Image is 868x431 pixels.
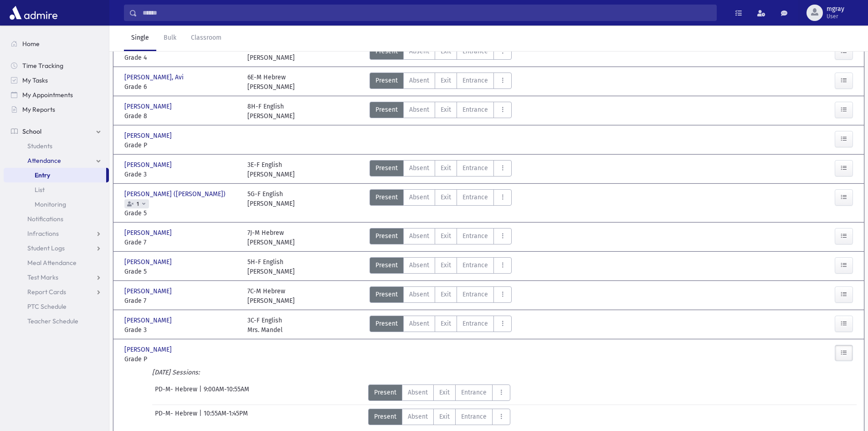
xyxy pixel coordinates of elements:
span: Grade P [124,354,238,364]
span: Present [374,412,396,421]
div: AttTypes [370,189,512,218]
span: Exit [441,319,451,328]
span: Entrance [461,388,487,397]
span: Teacher Schedule [27,317,78,325]
span: Present [374,388,396,397]
span: Exit [441,105,451,114]
span: Entrance [462,192,488,202]
div: AttTypes [370,228,512,247]
span: Report Cards [27,288,66,296]
span: List [35,186,45,194]
span: Grade 5 [124,267,238,276]
div: AttTypes [370,73,512,92]
a: My Tasks [4,73,109,88]
div: 3E-F English [PERSON_NAME] [247,160,295,179]
span: Exit [441,76,451,85]
span: [PERSON_NAME] [124,131,174,140]
a: List [4,182,109,197]
span: Grade 6 [124,82,238,92]
span: Entrance [462,76,488,85]
span: [PERSON_NAME] ([PERSON_NAME]) [124,189,227,199]
div: 5H-F English [PERSON_NAME] [247,257,295,276]
a: Student Logs [4,241,109,255]
span: Exit [441,192,451,202]
span: Grade 8 [124,111,238,121]
span: Grade 7 [124,296,238,306]
a: Bulk [156,26,184,51]
span: Attendance [27,156,61,165]
span: Exit [439,388,450,397]
span: [PERSON_NAME] [124,345,174,354]
span: Infractions [27,229,59,238]
span: | [199,409,204,425]
span: Entry [35,171,50,179]
span: Absent [409,260,429,270]
span: Entrance [462,105,488,114]
span: Present [375,319,398,328]
span: 10:55AM-1:45PM [204,409,248,425]
span: mgray [827,5,844,13]
span: Monitoring [35,200,66,208]
div: AttTypes [370,43,512,62]
div: 5G-F English [PERSON_NAME] [247,189,295,218]
a: Single [124,26,156,51]
a: Attendance [4,153,109,168]
span: Entrance [462,260,488,270]
div: 4A-M Hebrew [PERSON_NAME] [247,43,295,62]
span: Student Logs [27,244,65,252]
div: AttTypes [368,384,510,401]
span: 9:00AM-10:55AM [204,384,249,401]
span: PD-M- Hebrew [155,384,199,401]
span: [PERSON_NAME] [124,102,174,111]
div: AttTypes [370,316,512,335]
span: [PERSON_NAME] [124,228,174,238]
a: Teacher Schedule [4,314,109,328]
span: Time Tracking [22,62,63,70]
a: Infractions [4,226,109,241]
span: My Tasks [22,76,48,84]
a: Home [4,36,109,51]
span: My Reports [22,105,55,114]
a: Classroom [184,26,229,51]
span: Exit [439,412,450,421]
span: Absent [409,76,429,85]
span: Absent [409,231,429,241]
span: Exit [441,231,451,241]
span: Entrance [462,231,488,241]
span: Entrance [462,163,488,173]
span: Exit [441,260,451,270]
span: Meal Attendance [27,259,77,267]
img: AdmirePro [7,4,60,22]
div: 3C-F English Mrs. Mandel [247,316,282,335]
span: Present [375,260,398,270]
span: Grade 5 [124,208,238,218]
span: School [22,127,41,135]
input: Search [137,5,716,21]
div: AttTypes [370,102,512,121]
span: [PERSON_NAME] [124,257,174,267]
a: Notifications [4,212,109,226]
a: Test Marks [4,270,109,285]
span: Entrance [462,319,488,328]
a: Report Cards [4,285,109,299]
a: Time Tracking [4,58,109,73]
div: 8H-F English [PERSON_NAME] [247,102,295,121]
a: Monitoring [4,197,109,212]
div: AttTypes [368,409,510,425]
span: | [199,384,204,401]
span: Students [27,142,52,150]
span: Present [375,192,398,202]
a: My Appointments [4,88,109,102]
span: My Appointments [22,91,73,99]
span: Grade 7 [124,238,238,247]
span: Present [375,105,398,114]
span: Present [375,163,398,173]
span: Present [375,76,398,85]
span: Grade 3 [124,170,238,179]
span: [PERSON_NAME], Avi [124,73,185,82]
div: 7C-M Hebrew [PERSON_NAME] [247,286,295,306]
span: Absent [408,388,428,397]
span: Notifications [27,215,63,223]
span: Home [22,40,40,48]
span: Absent [409,192,429,202]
